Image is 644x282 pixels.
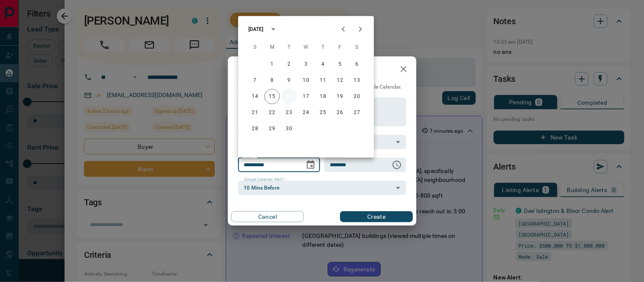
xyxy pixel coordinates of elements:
[264,73,280,88] button: 8
[349,73,365,88] button: 13
[248,25,264,33] div: [DATE]
[332,57,348,72] button: 5
[231,211,304,222] button: Cancel
[315,89,331,104] button: 18
[298,39,314,56] span: Wednesday
[281,121,297,137] button: 30
[264,89,280,104] button: 15
[315,39,331,56] span: Thursday
[315,105,331,120] button: 25
[302,156,319,173] button: Choose date, selected date is Sep 16, 2025
[244,154,255,159] label: Date
[247,39,263,56] span: Sunday
[247,121,263,137] button: 28
[247,73,263,88] button: 7
[340,211,413,222] button: Create
[281,73,297,88] button: 9
[228,56,286,84] h2: New Task
[349,39,365,56] span: Saturday
[281,105,297,120] button: 23
[349,89,365,104] button: 20
[335,21,352,38] button: Previous month
[332,105,348,120] button: 26
[264,57,280,72] button: 1
[315,57,331,72] button: 4
[266,22,281,36] button: calendar view is open, switch to year view
[298,89,314,104] button: 17
[330,154,341,159] label: Time
[349,57,365,72] button: 6
[332,39,348,56] span: Friday
[264,105,280,120] button: 22
[388,156,405,173] button: Choose time, selected time is 6:00 AM
[238,181,406,195] div: 10 Mins Before
[247,105,263,120] button: 21
[264,39,280,56] span: Monday
[281,89,297,104] button: 16
[244,177,285,182] label: Google Calendar Alert
[298,57,314,72] button: 3
[298,105,314,120] button: 24
[315,73,331,88] button: 11
[264,121,280,137] button: 29
[298,73,314,88] button: 10
[332,89,348,104] button: 19
[281,57,297,72] button: 2
[352,21,369,38] button: Next month
[349,105,365,120] button: 27
[281,39,297,56] span: Tuesday
[332,73,348,88] button: 12
[247,89,263,104] button: 14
